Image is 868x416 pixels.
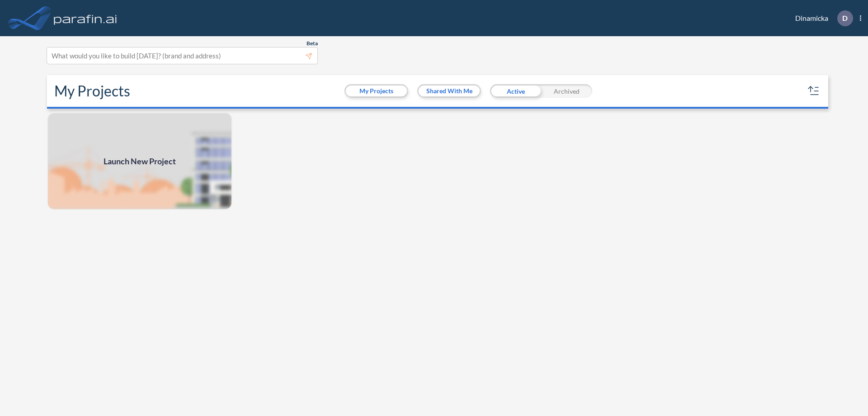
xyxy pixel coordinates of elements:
[52,9,119,27] img: logo
[490,84,541,98] div: Active
[104,155,176,167] span: Launch New Project
[842,14,848,22] p: D
[782,10,861,26] div: Dinamicka
[541,84,592,98] div: Archived
[47,112,232,210] img: add
[47,112,232,210] a: Launch New Project
[346,86,407,96] button: My Projects
[419,86,480,96] button: Shared With Me
[807,84,821,98] button: sort
[54,82,130,100] h2: My Projects
[307,40,318,47] span: Beta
